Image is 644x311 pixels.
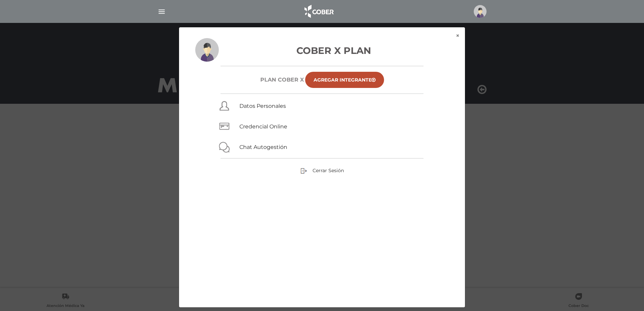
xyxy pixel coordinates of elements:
[195,43,449,58] h3: Cober X Plan
[300,167,344,173] a: Cerrar Sesión
[305,72,384,88] a: Agregar Integrante
[300,167,307,174] img: sign-out.png
[260,76,304,83] h6: Plan COBER X
[301,3,336,20] img: logo_cober_home-white.png
[239,144,287,150] a: Chat Autogestión
[450,27,465,44] button: ×
[195,38,219,62] img: profile-placeholder.svg
[313,167,344,174] span: Cerrar Sesión
[239,123,287,130] a: Credencial Online
[474,5,487,18] img: profile-placeholder.svg
[239,103,286,109] a: Datos Personales
[157,7,166,16] img: Cober_menu-lines-white.svg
